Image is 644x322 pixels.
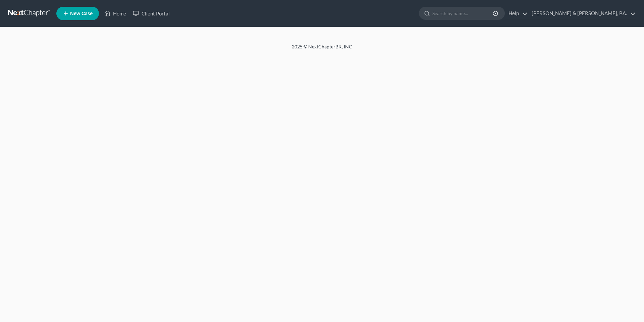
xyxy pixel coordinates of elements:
a: Help [505,7,528,19]
a: Home [101,7,129,19]
input: Search by name... [432,7,494,19]
div: 2025 © NextChapterBK, INC [131,43,513,55]
a: [PERSON_NAME] & [PERSON_NAME], P.A. [528,7,636,19]
a: Client Portal [129,7,173,19]
span: New Case [70,11,93,16]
